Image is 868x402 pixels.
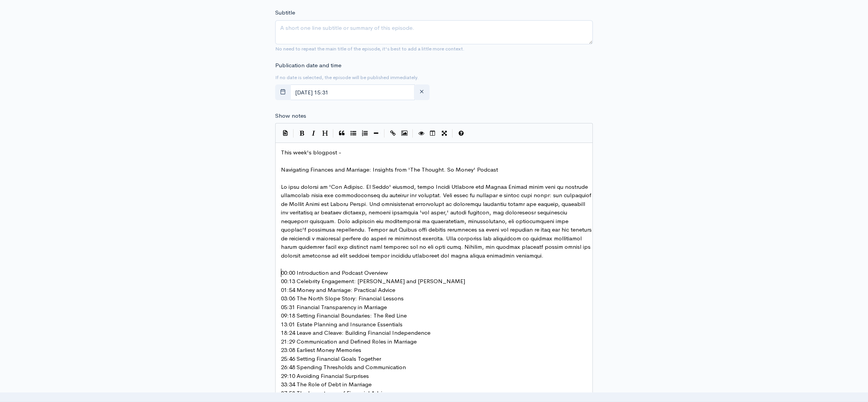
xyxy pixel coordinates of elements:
button: Toggle Preview [415,128,427,139]
button: Numbered List [359,128,370,139]
button: Markdown Guide [455,128,467,139]
button: Insert Image [399,128,410,139]
small: No need to repeat the main title of the episode, it's best to add a little more context. [275,45,464,52]
i: | [412,129,413,138]
button: Toggle Fullscreen [438,128,450,139]
small: If no date is selected, the episode will be published immediately. [275,74,419,81]
span: Navigating Finances and Marriage: Insights from 'The Thought. So Money' Podcast [281,166,498,173]
button: Toggle Side by Side [427,128,438,139]
span: 18:24 Leave and Cleave: Building Financial Independence [281,329,430,336]
i: | [333,129,334,138]
button: Generic List [347,128,359,139]
button: Insert Show Notes Template [279,127,291,138]
span: 09:18 Setting Financial Boundaries: The Red Line [281,312,407,319]
button: Bold [296,128,308,139]
span: 03:06 The North Slope Story: Financial Lessons [281,295,404,302]
button: Heading [319,128,331,139]
button: Insert Horizontal Line [370,128,382,139]
label: Show notes [275,112,306,120]
button: clear [414,84,430,100]
i: | [452,129,453,138]
span: 01:54 Money and Marriage: Practical Advice [281,286,395,293]
label: Publication date and time [275,61,341,70]
button: Italic [308,128,319,139]
button: Create Link [387,128,399,139]
span: 05:31 Financial Transparency in Marriage [281,303,387,311]
i: | [293,129,294,138]
span: 33:34 The Role of Debt in Marriage [281,381,372,388]
span: 00:13 Celebrity Engagement: [PERSON_NAME] and [PERSON_NAME] [281,277,465,285]
label: Subtitle [275,8,295,17]
span: Lo ipsu dolorsi am 'Con Adipisc. El Seddo' eiusmod, tempo Incidi Utlabore etd Magnaa Enimad minim... [281,183,593,259]
span: 23:08 Earliest Money Memories [281,346,361,353]
span: 37:58 The Importance of Financial Advisors [281,389,393,397]
button: toggle [275,84,291,100]
span: 26:48 Spending Thresholds and Communication [281,363,406,371]
span: 13:01 Estate Planning and Insurance Essentials [281,321,402,328]
button: Quote [336,128,347,139]
span: This week's blogpost - [281,149,341,156]
span: 29:10 Avoiding Financial Surprises [281,372,369,379]
span: 00:00 Introduction and Podcast Overview [281,269,388,276]
span: 25:46 Setting Financial Goals Together [281,355,381,362]
span: 21:29 Communication and Defined Roles in Marriage [281,338,417,345]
